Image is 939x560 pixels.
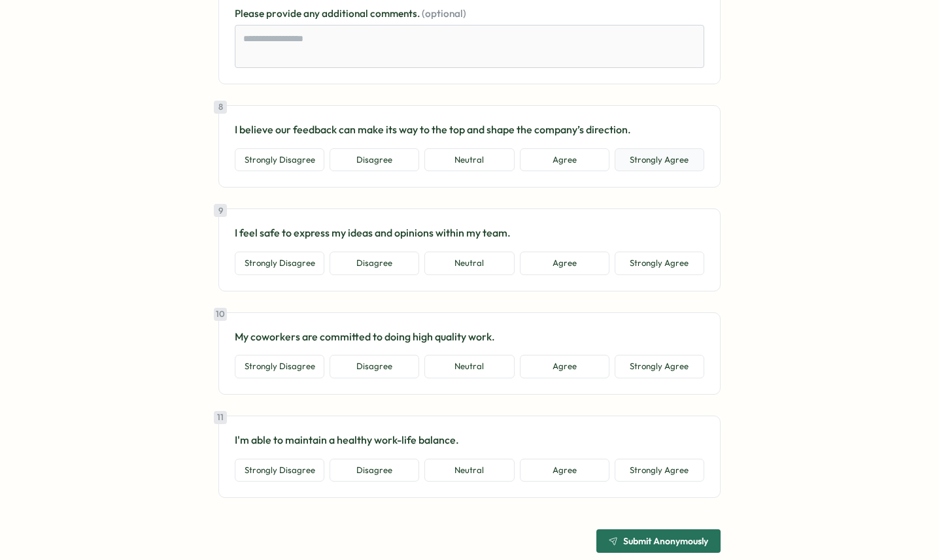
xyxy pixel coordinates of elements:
[235,329,704,345] p: My coworkers are committed to doing high quality work.
[235,148,324,172] button: Strongly Disagree
[520,252,609,275] button: Agree
[214,101,227,114] div: 8
[266,7,303,20] span: provide
[422,7,466,20] span: (optional)
[520,459,609,482] button: Agree
[520,148,609,172] button: Agree
[235,459,324,482] button: Strongly Disagree
[520,355,609,378] button: Agree
[235,432,704,448] p: I'm able to maintain a healthy work-life balance.
[615,459,704,482] button: Strongly Agree
[330,148,419,172] button: Disagree
[235,7,266,20] span: Please
[424,252,514,275] button: Neutral
[615,252,704,275] button: Strongly Agree
[615,148,704,172] button: Strongly Agree
[214,308,227,321] div: 10
[235,225,704,241] p: I feel safe to express my ideas and opinions within my team.
[424,459,514,482] button: Neutral
[424,148,514,172] button: Neutral
[615,355,704,378] button: Strongly Agree
[235,122,704,138] p: I believe our feedback can make its way to the top and shape the company’s direction.
[214,411,227,424] div: 11
[322,7,370,20] span: additional
[596,529,721,553] button: Submit Anonymously
[623,536,708,546] span: Submit Anonymously
[370,7,422,20] span: comments.
[424,355,514,378] button: Neutral
[235,355,324,378] button: Strongly Disagree
[303,7,322,20] span: any
[214,204,227,217] div: 9
[235,252,324,275] button: Strongly Disagree
[330,252,419,275] button: Disagree
[330,355,419,378] button: Disagree
[330,459,419,482] button: Disagree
